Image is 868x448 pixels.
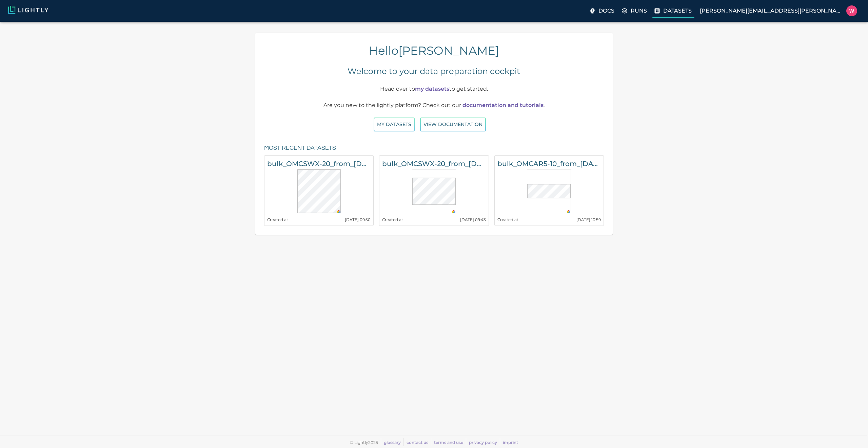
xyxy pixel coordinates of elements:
a: contact us [407,440,428,445]
a: glossary [384,440,401,445]
small: Created at [382,217,403,222]
p: [PERSON_NAME][EMAIL_ADDRESS][PERSON_NAME] [700,7,844,15]
a: imprint [503,440,518,445]
h6: bulk_OMCSWX-20_from_[DATE]_to_2025-08-20_2025-08-25_16-32-53 [382,158,486,169]
p: Head over to to get started. [290,85,577,93]
img: Lightly [8,6,48,14]
label: [PERSON_NAME][EMAIL_ADDRESS][PERSON_NAME]William Maio [697,3,860,18]
label: Runs [620,5,650,17]
span: © Lightly 2025 [350,440,378,445]
a: terms and use [434,440,463,445]
button: View documentation [420,118,486,131]
h5: Welcome to your data preparation cockpit [348,66,520,77]
small: [DATE] 09:43 [460,217,486,222]
a: bulk_OMCAR5-10_from_[DATE]_to_2025-08-21_2025-08-22_15-39-10-crops-bounding_boxCreated at[DATE] 1... [494,155,604,226]
a: View documentation [420,121,486,127]
p: Datasets [663,7,692,15]
label: Docs [588,5,617,17]
h4: Hello [PERSON_NAME] [261,43,607,58]
h6: bulk_OMCSWX-20_from_[DATE]_to_2025-08-20_2025-08-25_16-32-53-crops-bounding_box [267,158,371,169]
a: bulk_OMCSWX-20_from_[DATE]_to_2025-08-20_2025-08-25_16-32-53-crops-bounding_boxCreated at[DATE] 0... [264,155,374,226]
a: My Datasets [374,121,415,127]
small: Created at [497,217,518,222]
a: documentation and tutorials [462,102,544,108]
small: [DATE] 09:50 [345,217,371,222]
label: Datasets [652,5,694,18]
small: Created at [267,217,288,222]
p: Are you new to the lightly platform? Check out our . [290,101,577,109]
a: my datasets [415,86,449,92]
h6: Most recent datasets [264,143,336,154]
a: privacy policy [469,440,497,445]
p: Docs [598,7,614,15]
img: William Maio [846,5,857,16]
p: Runs [631,7,647,15]
h6: bulk_OMCAR5-10_from_[DATE]_to_2025-08-21_2025-08-22_15-39-10-crops-bounding_box [497,158,601,169]
small: [DATE] 10:59 [576,217,601,222]
a: bulk_OMCSWX-20_from_[DATE]_to_2025-08-20_2025-08-25_16-32-53Created at[DATE] 09:43 [379,155,489,226]
button: My Datasets [374,118,415,131]
a: Datasets [652,5,694,17]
